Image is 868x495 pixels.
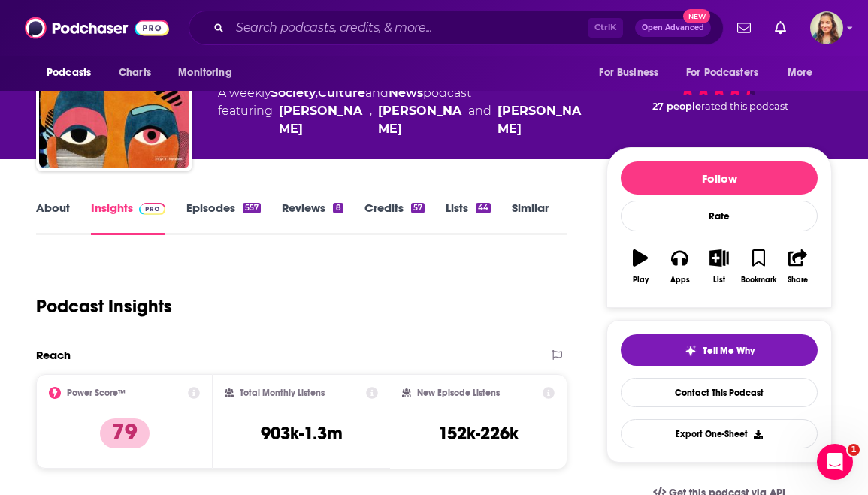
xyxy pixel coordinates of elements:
[686,62,758,83] span: For Podcasters
[741,276,776,285] div: Bookmark
[788,276,808,285] div: Share
[810,11,843,44] button: Show profile menu
[810,11,843,44] span: Logged in as adriana.guzman
[621,161,818,195] button: Follow
[769,15,792,41] a: Show notifications dropdown
[621,201,818,231] div: Rate
[446,201,491,235] a: Lists44
[635,19,711,37] button: Open AdvancedNew
[178,62,231,83] span: Monitoring
[370,102,372,138] span: ,
[817,444,853,480] iframe: Intercom live chat
[364,201,425,235] a: Credits57
[218,102,582,138] span: featuring
[512,201,549,235] a: Similar
[271,86,316,100] a: Society
[67,388,126,398] h2: Power Score™
[389,86,423,100] a: News
[109,59,160,87] a: Charts
[660,240,699,294] button: Apps
[731,15,757,41] a: Show notifications dropdown
[240,388,325,398] h2: Total Monthly Listens
[777,59,832,87] button: open menu
[119,62,151,83] span: Charts
[683,9,710,23] span: New
[261,422,343,445] h3: 903k-1.3m
[621,378,818,407] a: Contact This Podcast
[652,101,701,112] span: 27 people
[476,203,491,213] div: 44
[316,86,318,100] span: ,
[670,276,690,285] div: Apps
[230,16,588,40] input: Search podcasts, credits, & more...
[365,86,389,100] span: and
[438,422,519,445] h3: 152k-226k
[411,203,425,213] div: 57
[39,18,189,168] img: Code Switch
[417,388,500,398] h2: New Episode Listens
[243,203,261,213] div: 557
[36,348,71,362] h2: Reach
[468,102,491,138] span: and
[810,11,843,44] img: User Profile
[218,84,582,138] div: A weekly podcast
[848,444,860,456] span: 1
[685,345,697,357] img: tell me why sparkle
[599,62,658,83] span: For Business
[279,102,364,138] div: [PERSON_NAME]
[713,276,725,285] div: List
[36,295,172,318] h1: Podcast Insights
[779,240,818,294] button: Share
[100,418,150,448] p: 79
[25,14,169,42] img: Podchaser - Follow, Share and Rate Podcasts
[588,18,623,38] span: Ctrl K
[700,240,739,294] button: List
[588,59,677,87] button: open menu
[333,203,343,213] div: 8
[621,240,660,294] button: Play
[642,24,704,32] span: Open Advanced
[621,334,818,366] button: tell me why sparkleTell Me Why
[47,62,91,83] span: Podcasts
[91,201,165,235] a: InsightsPodchaser Pro
[788,62,813,83] span: More
[36,59,110,87] button: open menu
[186,201,261,235] a: Episodes557
[621,419,818,448] button: Export One-Sheet
[189,11,724,45] div: Search podcasts, credits, & more...
[701,101,788,112] span: rated this podcast
[139,203,165,215] img: Podchaser Pro
[498,102,582,138] a: B. A. Parker
[378,102,463,138] a: Gene Demby
[633,276,649,285] div: Play
[739,240,778,294] button: Bookmark
[318,86,365,100] a: Culture
[282,201,343,235] a: Reviews8
[703,345,755,357] span: Tell Me Why
[676,59,780,87] button: open menu
[36,201,70,235] a: About
[168,59,251,87] button: open menu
